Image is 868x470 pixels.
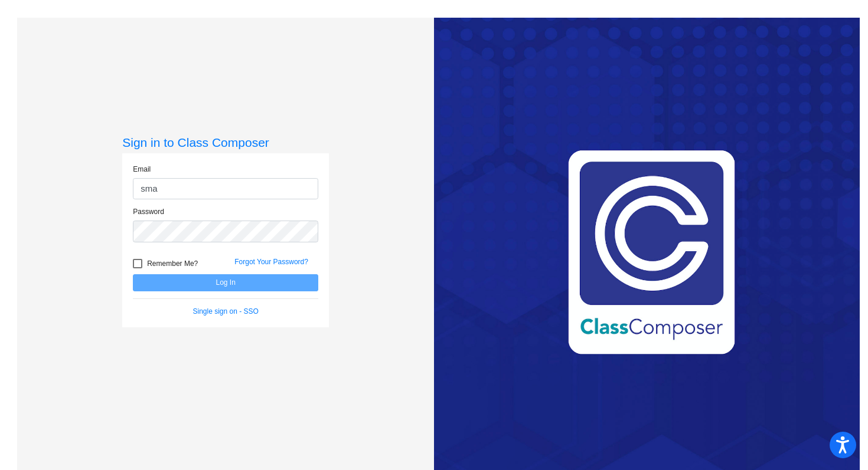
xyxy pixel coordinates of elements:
label: Password [133,206,164,217]
label: Email [133,164,151,175]
span: Remember Me? [147,257,198,271]
a: Forgot Your Password? [234,258,308,266]
h3: Sign in to Class Composer [122,135,329,150]
a: Single sign on - SSO [193,307,259,315]
button: Log In [133,274,318,291]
